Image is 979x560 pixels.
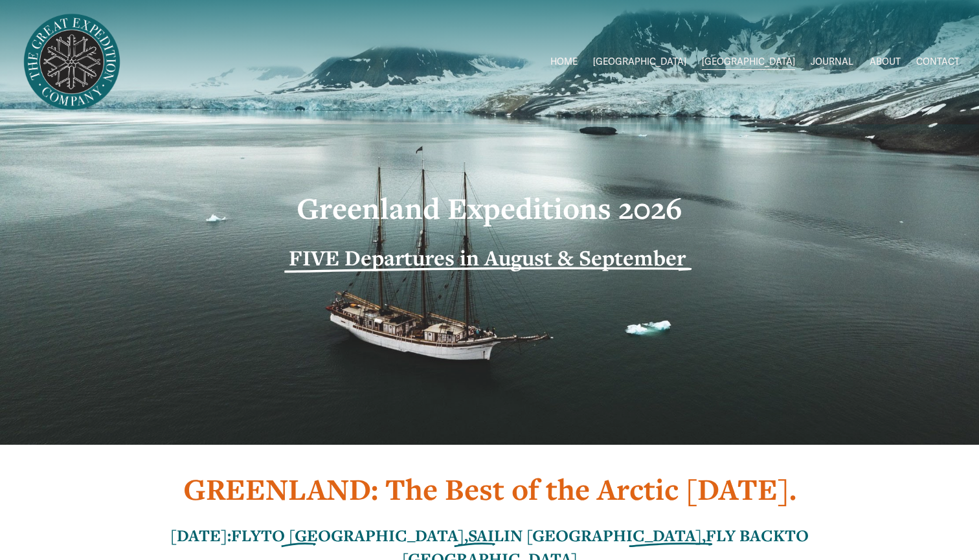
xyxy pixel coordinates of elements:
strong: FLY [231,524,261,546]
a: ABOUT [870,53,901,72]
span: [GEOGRAPHIC_DATA] [593,54,686,71]
strong: SAIL [468,524,504,546]
a: HOME [550,53,578,72]
strong: TO [GEOGRAPHIC_DATA], [261,524,468,546]
strong: [DATE]: [170,524,231,546]
a: folder dropdown [702,53,795,72]
a: JOURNAL [811,53,853,72]
img: Arctic Expeditions [19,10,124,115]
strong: IN [GEOGRAPHIC_DATA], [504,524,706,546]
span: [GEOGRAPHIC_DATA] [702,54,795,71]
a: CONTACT [916,53,960,72]
strong: FIVE Departures in August & September [289,243,686,272]
strong: GREENLAND: The Best of the Arctic [DATE]. [183,469,796,509]
strong: FLY BACK [706,524,785,546]
strong: Greenland Expeditions 2026 [297,188,682,228]
a: folder dropdown [593,53,686,72]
